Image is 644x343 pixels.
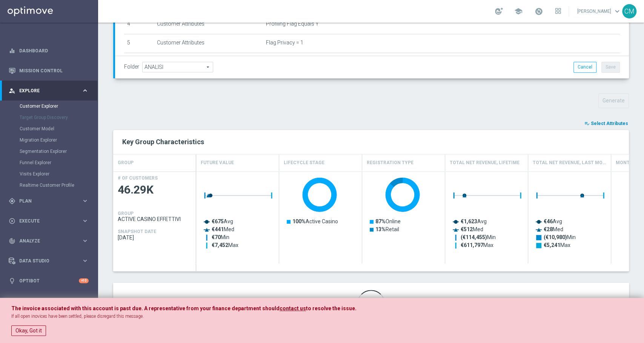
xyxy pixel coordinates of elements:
[124,15,154,34] td: 4
[284,156,324,169] h4: Lifecycle Stage
[544,242,560,248] tspan: €5,241
[154,53,263,72] td: Customer Attributes
[461,226,483,232] text: Med
[19,219,81,223] span: Execute
[81,257,89,264] i: keyboard_arrow_right
[19,88,81,93] span: Explore
[212,218,224,224] tspan: €675
[9,277,15,284] i: lightbulb
[584,119,629,128] button: playlist_add_check Select Attributes
[8,48,89,54] button: equalizer Dashboard
[79,278,89,283] div: +10
[375,218,386,224] tspan: 87%
[212,242,228,248] tspan: €7,452
[9,238,15,244] i: track_changes
[461,226,473,232] tspan: €512
[292,218,338,224] text: Active Casino
[118,175,158,181] h4: # OF CUSTOMERS
[81,197,89,204] i: keyboard_arrow_right
[591,121,628,126] span: Select Attributes
[118,216,192,222] span: ACTIVE CASINO EFFETTIVI
[544,234,576,241] text: Min
[8,238,89,244] button: track_changes Analyze keyboard_arrow_right
[461,234,487,241] tspan: (€114,455)
[212,218,233,224] text: Avg
[544,242,570,248] text: Max
[544,226,553,232] tspan: €28
[154,34,263,53] td: Customer Attributes
[375,226,386,232] tspan: 13%
[124,34,154,53] td: 5
[122,137,620,146] h2: Key Group Characteristics
[19,259,81,263] span: Data Studio
[573,62,596,72] button: Cancel
[375,218,401,224] text: Online
[20,112,97,123] div: Target Group Discovery
[8,218,89,224] div: play_circle_outline Execute keyboard_arrow_right
[9,258,81,264] div: Data Studio
[118,183,192,197] span: 46.29K
[9,218,81,224] div: Execute
[118,156,134,169] h4: GROUP
[20,101,97,112] div: Customer Explorer
[9,87,81,94] div: Explore
[544,218,562,224] text: Avg
[8,198,89,204] button: gps_fixed Plan keyboard_arrow_right
[20,157,97,168] div: Funnel Explorer
[20,123,97,134] div: Customer Model
[9,87,15,94] i: person_search
[19,41,89,61] a: Dashboard
[8,258,89,264] button: Data Studio keyboard_arrow_right
[450,156,520,169] h4: Total Net Revenue, Lifetime
[613,7,621,15] span: keyboard_arrow_down
[461,242,493,248] text: Max
[8,68,89,74] button: Mission Control
[9,218,15,224] i: play_circle_outline
[20,134,97,146] div: Migration Explorer
[212,234,221,240] tspan: €70
[544,234,567,241] tspan: (€10,980)
[20,168,97,180] div: Visits Explorer
[514,7,523,15] span: school
[20,171,78,177] a: Visits Explorer
[124,53,154,72] td: 6
[9,198,15,204] i: gps_fixed
[11,305,280,311] span: The invoice associated with this account is past due. A representative from your finance departme...
[20,148,78,154] a: Segmentation Explorer
[544,218,553,224] tspan: €46
[8,88,89,94] button: person_search Explore keyboard_arrow_right
[461,234,496,241] text: Min
[11,325,46,336] button: Okay, Got it
[598,93,629,108] button: Generate
[461,218,477,224] tspan: €1,623
[124,64,139,70] label: Folder
[118,235,192,241] span: 2025-08-19
[212,234,229,240] text: Min
[601,62,620,72] button: Save
[584,121,590,126] i: playlist_add_check
[375,226,399,232] text: Retail
[19,61,89,81] a: Mission Control
[20,180,97,191] div: Realtime Customer Profile
[118,211,134,216] h4: GROUP
[19,271,79,291] a: Optibot
[154,15,263,34] td: Customer Attributes
[20,137,78,143] a: Migration Explorer
[19,239,81,243] span: Analyze
[20,160,78,166] a: Funnel Explorer
[576,6,622,17] a: [PERSON_NAME]keyboard_arrow_down
[544,226,563,232] text: Med
[9,271,89,291] div: Optibot
[9,47,15,54] i: equalizer
[266,40,303,46] span: Flag Privacy = 1
[9,198,81,204] div: Plan
[280,305,306,312] a: contact us
[212,226,224,232] tspan: €441
[461,242,483,248] tspan: €611,797
[81,217,89,224] i: keyboard_arrow_right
